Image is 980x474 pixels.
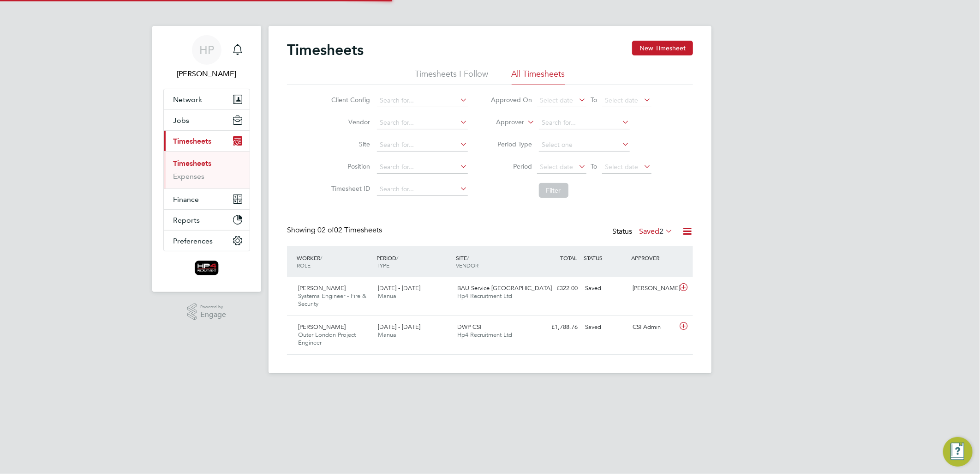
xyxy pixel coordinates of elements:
[173,172,204,181] a: Expenses
[164,189,250,209] button: Finance
[200,303,226,311] span: Powered by
[298,284,346,292] span: [PERSON_NAME]
[173,116,189,125] span: Jobs
[164,231,250,251] button: Preferences
[581,281,629,296] div: Saved
[612,225,675,238] div: Status
[458,331,513,339] span: Hp4 Recruitment Ltd
[533,320,581,335] div: £1,788.76
[173,137,211,146] span: Timesheets
[164,89,250,109] button: Network
[377,139,468,152] input: Search for...
[540,96,574,104] span: Select date
[467,254,469,261] span: /
[629,320,677,335] div: CSI Admin
[329,162,370,170] label: Position
[298,323,346,331] span: [PERSON_NAME]
[943,437,973,467] button: Engage Resource Center
[491,162,532,170] label: Period
[195,261,219,275] img: hp4recruitment-logo-retina.png
[491,96,532,104] label: Approved On
[456,261,479,269] span: VENDOR
[163,261,250,275] a: Go to home page
[588,160,600,172] span: To
[639,227,673,236] label: Saved
[173,95,202,104] span: Network
[329,140,370,148] label: Site
[164,151,250,188] div: Timesheets
[173,159,211,168] a: Timesheets
[329,184,370,193] label: Timesheet ID
[320,254,322,261] span: /
[540,163,574,171] span: Select date
[173,195,199,204] span: Finance
[512,68,565,85] li: All Timesheets
[629,249,677,266] div: APPROVER
[287,41,364,59] h2: Timesheets
[581,320,629,335] div: Saved
[173,216,200,225] span: Reports
[378,284,420,292] span: [DATE] - [DATE]
[458,323,482,331] span: DWP CSI
[187,303,227,321] a: Powered byEngage
[588,94,600,106] span: To
[200,311,226,319] span: Engage
[376,261,389,269] span: TYPE
[377,183,468,196] input: Search for...
[539,183,568,198] button: Filter
[163,68,250,79] span: Hema Patel
[533,281,581,296] div: £322.00
[378,292,398,300] span: Manual
[329,118,370,126] label: Vendor
[378,323,420,331] span: [DATE] - [DATE]
[287,225,384,235] div: Showing
[605,163,639,171] span: Select date
[396,254,398,261] span: /
[581,249,629,266] div: STATUS
[164,110,250,130] button: Jobs
[163,35,250,79] a: HP[PERSON_NAME]
[297,261,311,269] span: ROLE
[539,139,630,152] input: Select one
[378,331,398,339] span: Manual
[152,26,261,292] nav: Main navigation
[560,254,577,261] span: TOTAL
[539,116,630,129] input: Search for...
[317,225,382,235] span: 02 Timesheets
[605,96,639,104] span: Select date
[632,41,693,55] button: New Timesheet
[329,96,370,104] label: Client Config
[659,227,663,236] span: 2
[629,281,677,296] div: [PERSON_NAME]
[298,292,366,308] span: Systems Engineer - Fire & Security
[294,249,374,273] div: WORKER
[317,225,334,235] span: 02 of
[298,331,356,346] span: Outer London Project Engineer
[374,249,454,273] div: PERIOD
[458,292,513,300] span: Hp4 Recruitment Ltd
[491,140,532,148] label: Period Type
[164,210,250,230] button: Reports
[173,237,213,245] span: Preferences
[377,116,468,129] input: Search for...
[199,44,214,56] span: HP
[458,284,552,292] span: BAU Service [GEOGRAPHIC_DATA]
[483,118,525,127] label: Approver
[454,249,534,273] div: SITE
[164,131,250,151] button: Timesheets
[377,161,468,174] input: Search for...
[377,94,468,107] input: Search for...
[415,68,489,85] li: Timesheets I Follow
